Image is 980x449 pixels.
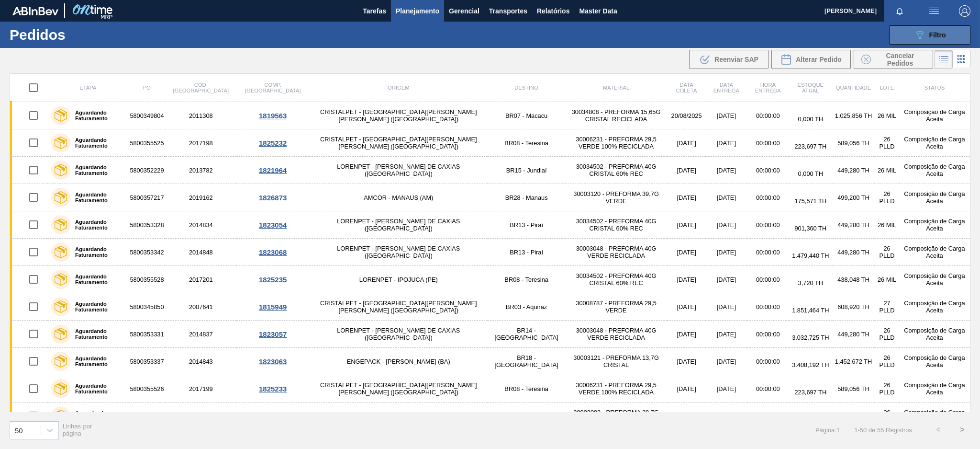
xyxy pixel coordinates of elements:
td: 27 PLLD [875,293,899,321]
td: BR15 - Jundiaí [488,403,565,430]
button: Cancelar Pedidos [854,50,933,69]
td: [DATE] [667,157,706,184]
td: [DATE] [706,348,747,375]
td: [DATE] [706,211,747,239]
label: Aguardando Faturamento [70,110,124,121]
a: Aguardando Faturamento58003522292013782LORENPET - [PERSON_NAME] DE CAXIAS ([GEOGRAPHIC_DATA])BR15... [10,157,970,184]
td: BR08 - Teresina [488,375,565,403]
td: [DATE] [706,375,747,403]
label: Aguardando Faturamento [70,356,124,367]
img: userActions [928,5,940,17]
span: 175,571 TH [794,197,826,205]
td: CRISTALPET - [GEOGRAPHIC_DATA][PERSON_NAME][PERSON_NAME] ([GEOGRAPHIC_DATA]) [309,129,488,157]
td: BR15 - Jundiaí [488,157,565,184]
td: 499,200 TH [832,184,875,211]
div: Alterar Pedido [771,50,851,69]
td: LORENPET - [PERSON_NAME] DE CAXIAS ([GEOGRAPHIC_DATA]) [309,239,488,266]
td: Composição de Carga Aceita [899,184,970,211]
td: 5800355525 [128,129,165,157]
td: 30034808 - PREFORMA 15,65G CRISTAL RECICLADA [565,102,667,129]
h1: Pedidos [10,29,154,40]
td: 2017198 [166,129,236,157]
td: BR08 - Teresina [488,266,565,293]
label: Aguardando Faturamento [70,274,124,285]
span: Tarefas [363,5,386,17]
td: BR14 - [GEOGRAPHIC_DATA] [488,321,565,348]
span: 1 - 50 de 55 Registros [854,426,912,434]
a: Aguardando Faturamento58003572172019162AMCOR - MANAUS (AM)BR28 - Manaus30003120 - PREFORMA 39,7G ... [10,184,970,211]
div: 1823063 [238,357,308,366]
td: 00:00:00 [747,129,789,157]
button: Notificações [884,4,915,18]
span: Gerencial [449,5,479,17]
div: 1826873 [238,194,308,202]
td: AMCOR - MANAUS (AM) [309,184,488,211]
label: Aguardando Faturamento [70,383,124,394]
td: Composição de Carga Aceita [899,348,970,375]
td: 2007641 [166,293,236,321]
div: Cancelar Pedidos em Massa [854,50,933,69]
span: Reenviar SAP [714,56,758,63]
td: 30034502 - PREFORMA 40G CRISTAL 60% REC [565,266,667,293]
label: Aguardando Faturamento [70,328,124,340]
td: CRISTALPET - [GEOGRAPHIC_DATA][PERSON_NAME][PERSON_NAME] ([GEOGRAPHIC_DATA]) [309,293,488,321]
td: [DATE] [706,239,747,266]
span: 1.479,440 TH [792,252,829,259]
td: [DATE] [667,184,706,211]
span: 223,697 TH [794,143,826,150]
td: [DATE] [706,403,747,430]
div: 1819563 [238,112,308,120]
td: Composição de Carga Aceita [899,211,970,239]
td: 673,920 TH [832,403,875,430]
td: 00:00:00 [747,211,789,239]
span: Status [924,85,945,91]
td: 30006231 - PREFORMA 29,5 VERDE 100% RECICLADA [565,129,667,157]
td: 438,048 TH [832,266,875,293]
td: [DATE] [667,348,706,375]
td: Composição de Carga Aceita [899,266,970,293]
td: [DATE] [667,266,706,293]
span: Planejamento [396,5,439,17]
a: Aguardando Faturamento58003555262017199CRISTALPET - [GEOGRAPHIC_DATA][PERSON_NAME][PERSON_NAME] (... [10,375,970,403]
td: LORENPET - [PERSON_NAME] DE CAXIAS ([GEOGRAPHIC_DATA]) [309,321,488,348]
td: 26 MIL [875,157,899,184]
td: 449,280 TH [832,211,875,239]
td: BR28 - Manaus [488,184,565,211]
a: Aguardando Faturamento58003533282014834LORENPET - [PERSON_NAME] DE CAXIAS ([GEOGRAPHIC_DATA])BR13... [10,211,970,239]
td: Composição de Carga Aceita [899,321,970,348]
td: 30034502 - PREFORMA 40G CRISTAL 60% REC [565,157,667,184]
td: 26 MIL [875,266,899,293]
td: 26 PLLD [875,375,899,403]
td: 00:00:00 [747,403,789,430]
button: < [926,418,950,442]
td: [DATE] [706,102,747,129]
td: Composição de Carga Aceita [899,102,970,129]
a: Aguardando Faturamento58003533312014837LORENPET - [PERSON_NAME] DE CAXIAS ([GEOGRAPHIC_DATA])BR14... [10,321,970,348]
td: 2013782 [166,157,236,184]
span: Etapa [79,85,96,91]
td: BR03 - Aquiraz [488,293,565,321]
span: 3.032,725 TH [792,334,829,341]
td: CRISTALPET - [GEOGRAPHIC_DATA][PERSON_NAME][PERSON_NAME] ([GEOGRAPHIC_DATA]) [309,102,488,129]
label: Aguardando Faturamento [70,246,124,258]
td: 30003093 - PREFORMA 28,7G VERDE RECICLADA [565,403,667,430]
span: Transportes [489,5,527,17]
div: 1823057 [238,330,308,338]
td: Composição de Carga Aceita [899,375,970,403]
td: 5800353328 [128,211,165,239]
td: 5800355528 [128,266,165,293]
td: LORENPET - IPOJUCA (PE) [309,403,488,430]
td: 00:00:00 [747,157,789,184]
span: Comp. [GEOGRAPHIC_DATA] [245,82,301,93]
span: Origem [388,85,409,91]
span: Cód. [GEOGRAPHIC_DATA] [173,82,229,93]
td: 00:00:00 [747,102,789,129]
td: 449,280 TH [832,157,875,184]
label: Aguardando Faturamento [70,410,124,422]
div: 1823054 [238,221,308,229]
td: 2011308 [166,102,236,129]
td: 2014848 [166,239,236,266]
label: Aguardando Faturamento [70,137,124,149]
span: Data entrega [713,82,739,93]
